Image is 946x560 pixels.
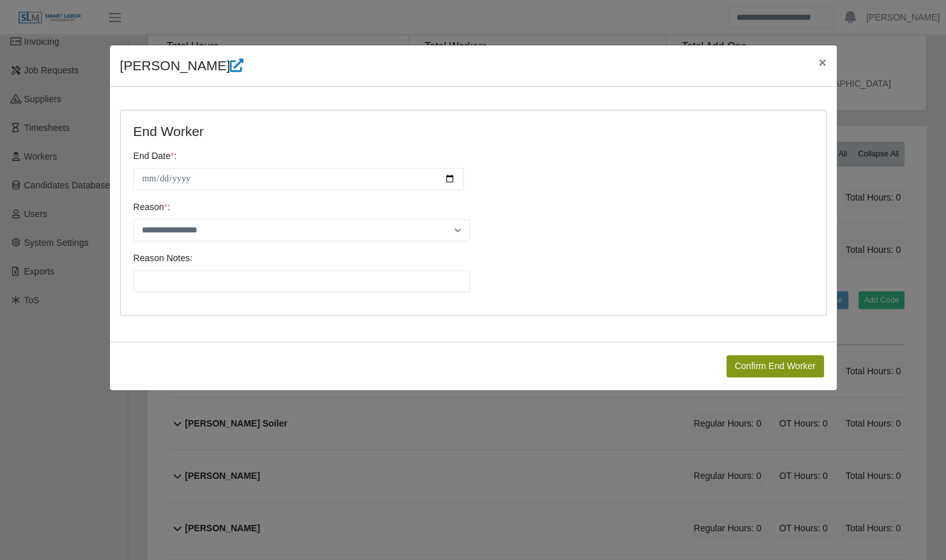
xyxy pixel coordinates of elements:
label: Reason : [134,201,171,214]
h4: [PERSON_NAME] [120,56,244,76]
button: Confirm End Worker [726,355,824,377]
span: × [818,55,826,70]
label: End Date : [134,149,177,163]
label: Reason Notes: [134,252,193,265]
h4: End Worker [134,123,639,139]
button: Close [808,45,836,79]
